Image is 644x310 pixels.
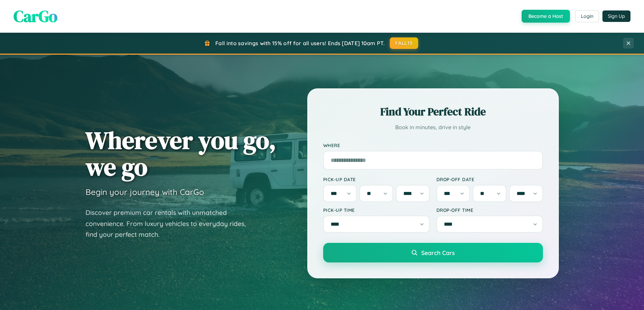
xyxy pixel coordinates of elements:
label: Pick-up Date [323,176,430,182]
label: Pick-up Time [323,207,430,213]
span: Search Cars [421,249,455,256]
p: Book in minutes, drive in style [323,122,543,132]
p: Discover premium car rentals with unmatched convenience. From luxury vehicles to everyday rides, ... [86,207,255,240]
h2: Find Your Perfect Ride [323,104,543,119]
button: Become a Host [522,10,570,23]
button: Sign Up [602,10,630,22]
span: CarGo [14,5,57,27]
label: Drop-off Date [436,176,543,182]
h3: Begin your journey with CarGo [86,187,204,197]
button: Login [575,10,599,22]
label: Drop-off Time [436,207,543,213]
span: Fall into savings with 15% off for all users! Ends [DATE] 10am PT. [215,40,385,47]
button: Search Cars [323,243,543,262]
h1: Wherever you go, we go [86,127,276,180]
button: FALL15 [390,37,418,49]
label: Where [323,142,543,148]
